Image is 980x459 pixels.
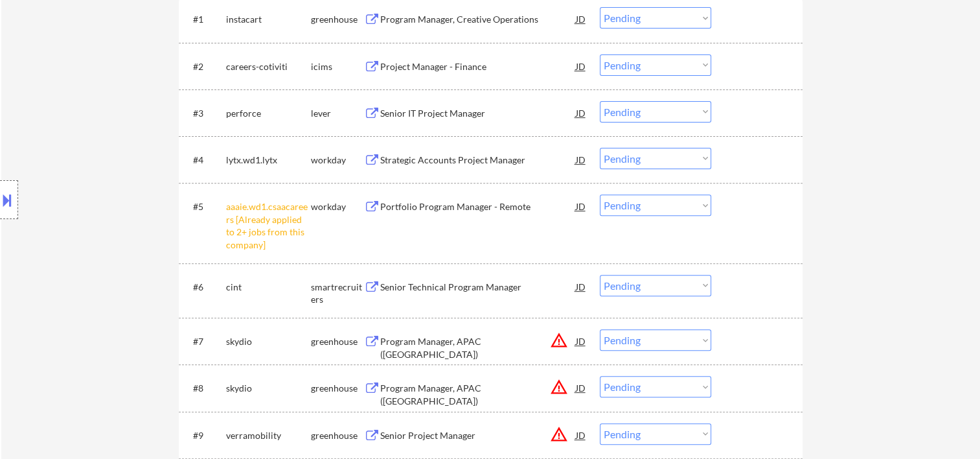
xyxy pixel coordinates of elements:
[550,425,568,443] button: warning_amber
[311,281,364,306] div: smartrecruiters
[575,101,587,124] div: JD
[311,200,364,213] div: workday
[575,194,587,218] div: JD
[575,376,587,399] div: JD
[380,429,576,442] div: Senior Project Manager
[193,429,216,442] div: #9
[193,335,216,348] div: #7
[380,281,576,294] div: Senior Technical Program Manager
[311,382,364,395] div: greenhouse
[575,423,587,447] div: JD
[226,60,311,73] div: careers-cotiviti
[311,13,364,26] div: greenhouse
[550,331,568,349] button: warning_amber
[550,378,568,396] button: warning_amber
[226,429,311,442] div: verramobility
[380,200,576,213] div: Portfolio Program Manager - Remote
[226,281,311,294] div: cint
[226,13,311,26] div: instacart
[380,335,576,360] div: Program Manager, APAC ([GEOGRAPHIC_DATA])
[311,107,364,120] div: lever
[193,13,216,26] div: #1
[380,154,576,167] div: Strategic Accounts Project Manager
[575,329,587,353] div: JD
[226,200,311,251] div: aaaie.wd1.csaacareers [Already applied to 2+ jobs from this company]
[380,382,576,407] div: Program Manager, APAC ([GEOGRAPHIC_DATA])
[311,154,364,167] div: workday
[226,107,311,120] div: perforce
[193,382,216,395] div: #8
[380,13,576,26] div: Program Manager, Creative Operations
[226,335,311,348] div: skydio
[226,154,311,167] div: lytx.wd1.lytx
[380,60,576,73] div: Project Manager - Finance
[226,382,311,395] div: skydio
[575,54,587,78] div: JD
[575,7,587,30] div: JD
[311,335,364,348] div: greenhouse
[193,60,216,73] div: #2
[575,148,587,171] div: JD
[311,60,364,73] div: icims
[380,107,576,120] div: Senior IT Project Manager
[575,275,587,298] div: JD
[311,429,364,442] div: greenhouse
